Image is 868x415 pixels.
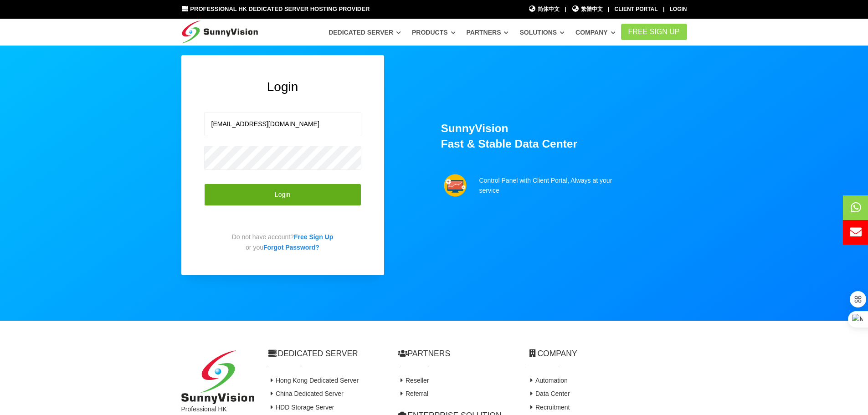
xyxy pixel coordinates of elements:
[204,232,361,252] p: Do not have account? or you
[294,233,333,241] a: Free Sign Up
[204,112,361,136] input: Email
[608,5,609,14] li: |
[528,377,568,384] a: Automation
[528,348,687,359] h2: Company
[329,24,401,41] a: Dedicated Server
[268,390,344,397] a: China Dedicated Server
[571,5,603,14] a: 繁體中文
[528,404,570,411] a: Recruitment
[204,184,361,206] button: Login
[575,24,616,41] a: Company
[268,404,334,411] a: HDD Storage Server
[444,174,467,197] img: support.png
[441,121,687,152] h1: SunnyVision Fast & Stable Data Center
[529,5,560,14] a: 简体中文
[565,5,566,14] li: |
[398,390,428,397] a: Referral
[263,244,319,251] a: Forgot Password?
[398,348,514,359] h2: Partners
[479,175,622,196] p: Control Panel with Client Portal, Always at your service
[268,348,384,359] h2: Dedicated Server
[519,24,565,41] a: Solutions
[670,6,687,12] a: Login
[412,24,456,41] a: Products
[181,350,254,405] img: SunnyVision Limited
[663,5,664,14] li: |
[398,377,429,384] a: Reseller
[204,78,361,96] h2: Login
[268,377,359,384] a: Hong Kong Dedicated Server
[190,5,370,12] span: Professional HK Dedicated Server Hosting Provider
[615,6,658,12] a: Client Portal
[467,24,509,41] a: Partners
[528,390,570,397] a: Data Center
[621,24,687,40] a: FREE Sign Up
